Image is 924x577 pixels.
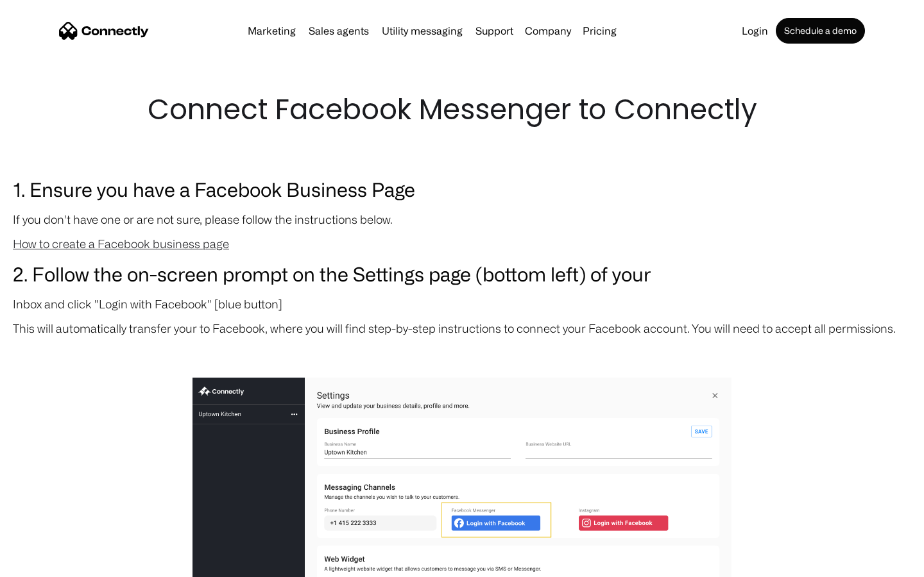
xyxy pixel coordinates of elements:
p: If you don't have one or are not sure, please follow the instructions below. [13,210,911,228]
h3: 1. Ensure you have a Facebook Business Page [13,174,911,204]
a: How to create a Facebook business page [13,237,229,250]
a: Utility messaging [377,26,468,36]
a: Login [737,26,773,36]
p: Inbox and click "Login with Facebook" [blue button] [13,295,911,313]
p: ‍ [13,344,911,362]
a: Schedule a demo [776,18,865,44]
div: Company [525,22,571,40]
h3: 2. Follow the on-screen prompt on the Settings page (bottom left) of your [13,259,911,288]
a: Sales agents [304,26,374,36]
a: Support [470,26,518,36]
a: Pricing [577,26,622,36]
aside: Language selected: English [13,555,77,573]
h1: Connect Facebook Messenger to Connectly [148,90,776,130]
a: Marketing [243,26,301,36]
ul: Language list [26,555,77,573]
p: This will automatically transfer your to Facebook, where you will find step-by-step instructions ... [13,319,911,337]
